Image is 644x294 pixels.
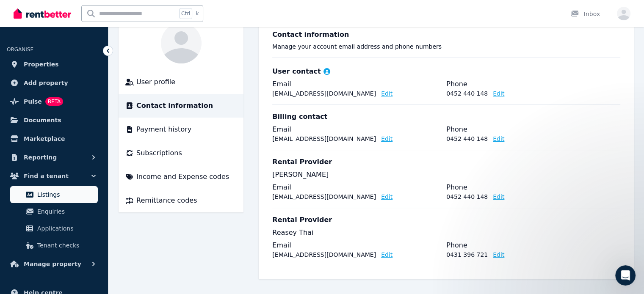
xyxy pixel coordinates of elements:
[493,192,504,201] button: Edit
[272,79,446,89] legend: Email
[24,78,68,88] span: Add property
[381,89,392,98] button: Edit
[24,134,65,144] span: Marketplace
[136,101,213,111] span: Contact information
[272,124,446,135] legend: Email
[446,79,620,89] legend: Phone
[157,206,179,223] span: smiley reaction
[272,66,321,77] h3: User contact
[7,149,101,166] button: Reporting
[24,259,81,269] span: Manage property
[7,168,101,184] button: Find a tenant
[272,42,620,51] p: Manage your account email address and phone numbers
[272,228,620,238] p: Reasey Thai
[117,206,130,223] span: 😞
[10,203,98,220] a: Enquiries
[112,234,180,241] a: Open in help center
[10,237,98,254] a: Tenant checks
[381,192,392,201] button: Edit
[139,206,152,223] span: 😐
[136,195,197,206] span: Remittance codes
[196,10,199,17] span: k
[446,192,488,201] p: 0452 440 148
[7,130,101,147] a: Marketplace
[125,101,237,111] a: Contact information
[272,215,332,225] h3: Rental Provider
[24,115,61,125] span: Documents
[7,47,33,52] span: ORGANISE
[24,96,42,107] span: Pulse
[381,135,392,143] button: Edit
[381,250,392,259] button: Edit
[10,186,98,203] a: Listings
[254,3,271,19] button: Collapse window
[446,240,620,250] legend: Phone
[136,148,182,158] span: Subscriptions
[135,206,157,223] span: neutral face reaction
[271,3,286,19] div: Close
[7,112,101,129] a: Documents
[446,89,488,98] p: 0452 440 148
[493,135,504,143] button: Edit
[113,206,135,223] span: disappointed reaction
[6,3,22,19] button: go back
[37,206,94,217] span: Enquiries
[24,152,57,162] span: Reporting
[161,206,174,223] span: 😃
[37,190,94,200] span: Listings
[272,192,376,201] p: [EMAIL_ADDRESS][DOMAIN_NAME]
[272,30,620,40] h3: Contact information
[272,182,446,192] legend: Email
[615,265,636,286] iframe: Intercom live chat
[10,198,281,207] div: Did this answer your question?
[24,59,59,69] span: Properties
[125,148,237,158] a: Subscriptions
[272,89,376,98] p: [EMAIL_ADDRESS][DOMAIN_NAME]
[125,124,237,135] a: Payment history
[7,93,101,110] a: PulseBETA
[7,74,101,91] a: Add property
[37,223,94,234] span: Applications
[446,250,488,259] p: 0431 396 721
[493,89,504,98] button: Edit
[272,240,446,250] legend: Email
[570,10,600,18] div: Inbox
[7,256,101,272] button: Manage property
[136,172,229,182] span: Income and Expense codes
[272,250,376,259] p: [EMAIL_ADDRESS][DOMAIN_NAME]
[10,220,98,237] a: Applications
[125,172,237,182] a: Income and Expense codes
[446,124,620,135] legend: Phone
[493,250,504,259] button: Edit
[179,8,192,19] span: Ctrl
[272,170,620,180] p: [PERSON_NAME]
[37,240,94,250] span: Tenant checks
[7,56,101,73] a: Properties
[136,124,191,135] span: Payment history
[24,171,69,181] span: Find a tenant
[272,157,332,167] h3: Rental Provider
[272,112,327,122] h3: Billing contact
[45,97,63,106] span: BETA
[125,77,237,87] a: User profile
[446,182,620,192] legend: Phone
[125,195,237,206] a: Remittance codes
[272,135,376,143] p: [EMAIL_ADDRESS][DOMAIN_NAME]
[446,135,488,143] p: 0452 440 148
[136,77,175,87] span: User profile
[14,7,71,20] img: RentBetter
